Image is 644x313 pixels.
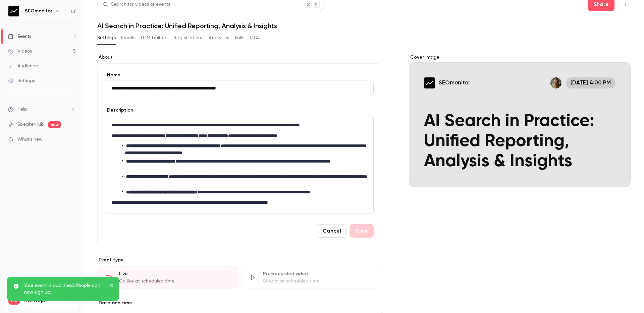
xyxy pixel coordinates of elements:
section: description [106,117,374,213]
label: Description [106,107,133,114]
label: Name [106,72,374,78]
iframe: Noticeable Trigger [68,137,76,143]
label: Date and time [97,300,382,306]
div: Videos [8,48,32,55]
div: Settings [8,77,35,84]
span: new [48,121,61,128]
div: Search for videos or events [103,1,170,8]
button: Settings [97,33,116,43]
div: Audience [8,63,38,69]
button: Emails [121,33,135,43]
div: Pre-recorded videoStream at scheduled time [241,266,382,289]
button: CTA [250,33,259,43]
div: Live [119,270,230,277]
label: About [97,54,382,61]
p: Event type [97,257,382,263]
section: Cover image [409,54,631,187]
div: editor [106,117,373,213]
p: Your event is published. People can now sign up. [24,282,105,296]
div: LiveGo live at scheduled time [97,266,238,289]
span: What's new [17,136,43,143]
div: Go live at scheduled time [119,278,230,285]
div: Pre-recorded video [263,270,374,277]
button: Analytics [209,33,229,43]
button: Polls [235,33,245,43]
h6: SEOmonitor [25,8,52,14]
button: UTM builder [141,33,168,43]
span: Help [17,106,27,113]
button: Cancel [317,224,347,238]
button: close [109,282,114,290]
div: Stream at scheduled time [263,278,374,285]
a: SpeakerHub [17,121,44,128]
label: Cover image [409,54,631,61]
button: Registrations [173,33,203,43]
img: SEOmonitor [8,6,19,16]
li: help-dropdown-opener [8,106,76,113]
div: Events [8,33,31,40]
h1: AI Search in Practice: Unified Reporting, Analysis & Insights [97,22,631,30]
